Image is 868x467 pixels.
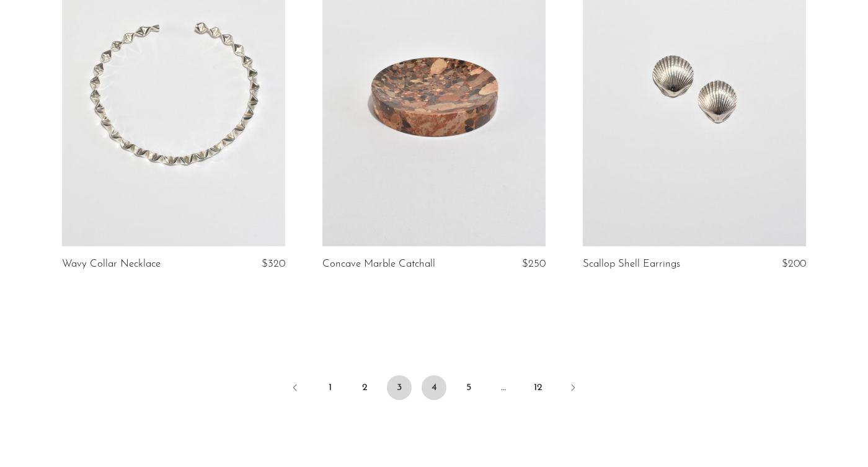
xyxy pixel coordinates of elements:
[526,375,551,400] a: 12
[491,375,516,400] span: …
[387,375,412,400] span: 3
[560,375,585,403] a: Next
[262,259,285,269] span: $320
[352,375,377,400] a: 2
[322,259,435,270] a: Concave Marble Catchall
[422,375,446,400] a: 4
[62,259,161,270] a: Wavy Collar Necklace
[283,375,308,403] a: Previous
[522,259,546,269] span: $250
[782,259,806,269] span: $200
[456,375,481,400] a: 5
[317,375,342,400] a: 1
[583,259,680,270] a: Scallop Shell Earrings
